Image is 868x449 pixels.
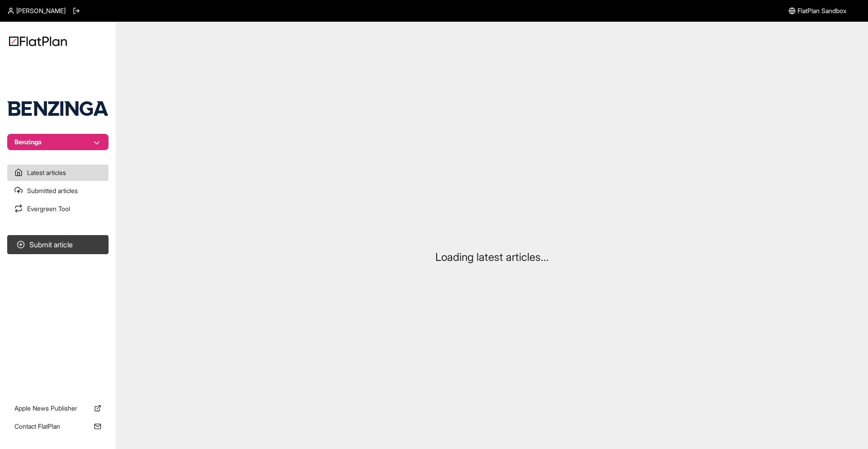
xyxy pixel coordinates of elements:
[7,6,66,15] a: [PERSON_NAME]
[7,400,108,416] a: Apple News Publisher
[7,134,108,150] button: Benzinga
[7,183,108,199] a: Submitted articles
[7,235,108,254] button: Submit article
[9,36,67,46] img: Logo
[16,6,66,15] span: [PERSON_NAME]
[7,418,108,435] a: Contact FlatPlan
[7,201,108,217] a: Evergreen Tool
[797,6,846,15] span: FlatPlan Sandbox
[435,250,549,265] p: Loading latest articles...
[7,101,108,116] img: Publication Logo
[7,165,108,181] a: Latest articles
